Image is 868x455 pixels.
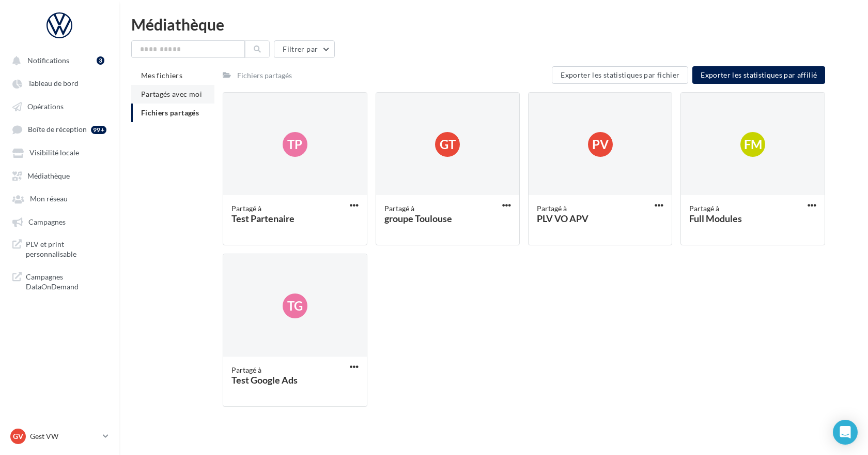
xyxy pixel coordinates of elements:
[701,70,817,79] span: Exporter les statistiques par affilié
[274,40,335,58] button: Filtrer par
[537,214,663,223] div: PLV VO APV
[91,126,106,134] div: 99+
[440,136,456,153] span: gT
[231,375,358,385] div: Test Google Ads
[561,70,679,79] span: Exporter les statistiques par fichier
[6,143,113,162] a: Visibilité locale
[833,420,858,445] div: Open Intercom Messenger
[28,79,79,88] span: Tableau de bord
[689,214,816,223] div: Full Modules
[689,203,816,214] div: Partagé à
[97,56,104,65] div: 3
[231,203,358,214] div: Partagé à
[141,90,202,98] span: Partagés avec moi
[237,70,292,81] div: Fichiers partagés
[231,214,358,223] div: Test Partenaire
[384,203,511,214] div: Partagé à
[30,195,68,203] span: Mon réseau
[744,136,762,153] span: FM
[692,66,825,84] button: Exporter les statistiques par affilié
[8,427,111,446] a: GV Gest VW
[27,102,64,111] span: Opérations
[26,272,106,292] span: Campagnes DataOnDemand
[287,297,303,315] span: TG
[27,171,70,180] span: Médiathèque
[6,235,113,263] a: PLV et print personnalisable
[141,108,199,117] span: Fichiers partagés
[13,431,23,442] span: GV
[131,17,856,32] div: Médiathèque
[6,97,113,115] a: Opérations
[28,125,87,134] span: Boîte de réception
[384,214,511,223] div: groupe Toulouse
[552,66,688,84] button: Exporter les statistiques par fichier
[6,166,113,185] a: Médiathèque
[27,56,69,65] span: Notifications
[592,136,609,153] span: PV
[28,217,66,226] span: Campagnes
[6,51,109,69] button: Notifications 3
[141,71,182,80] span: Mes fichiers
[537,203,663,214] div: Partagé à
[231,365,358,375] div: Partagé à
[29,149,79,157] span: Visibilité locale
[6,120,113,139] a: Boîte de réception 99+
[6,74,113,92] a: Tableau de bord
[6,189,113,208] a: Mon réseau
[6,212,113,231] a: Campagnes
[30,431,99,442] p: Gest VW
[26,239,106,259] span: PLV et print personnalisable
[6,268,113,296] a: Campagnes DataOnDemand
[287,136,302,153] span: TP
